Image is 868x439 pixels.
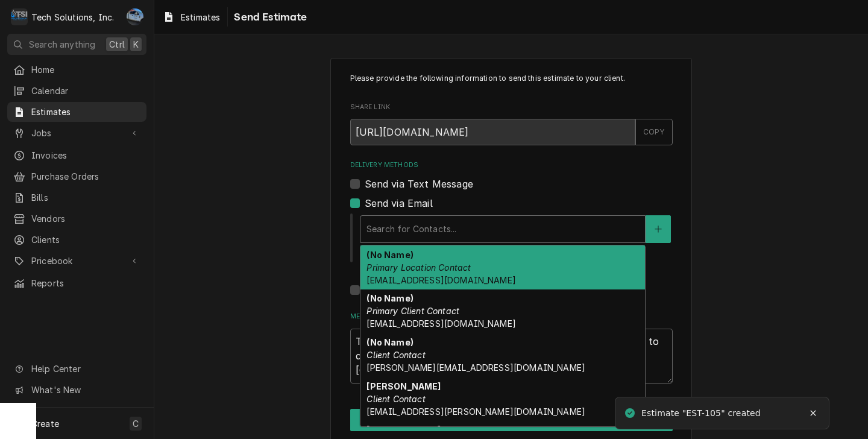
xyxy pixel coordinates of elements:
[350,409,673,431] button: Send
[31,277,140,289] span: Reports
[7,380,146,400] a: Go to What's New
[366,406,585,417] span: [EMAIL_ADDRESS][PERSON_NAME][DOMAIN_NAME]
[31,233,140,246] span: Clients
[31,362,139,375] span: Help Center
[31,106,140,118] span: Estimates
[133,38,139,51] span: K
[350,73,673,384] div: Estimate Send Form
[158,7,225,27] a: Estimates
[7,60,146,80] a: Home
[7,102,146,122] a: Estimates
[31,384,139,396] span: What's New
[31,84,140,97] span: Calendar
[31,127,122,139] span: Jobs
[350,409,673,431] div: Button Group
[7,81,146,101] a: Calendar
[350,103,673,145] div: Share Link
[7,188,146,207] a: Bills
[31,212,140,225] span: Vendors
[31,63,140,76] span: Home
[31,149,140,162] span: Invoices
[7,230,146,250] a: Clients
[350,73,673,84] p: Please provide the following information to send this estimate to your client.
[366,337,413,347] strong: (No Name)
[365,196,433,210] label: Send via Email
[7,209,146,229] a: Vendors
[655,225,662,233] svg: Create New Contact
[350,409,673,431] div: Button Group Row
[181,11,220,24] span: Estimates
[7,123,146,143] a: Go to Jobs
[7,166,146,186] a: Purchase Orders
[366,275,515,285] span: [EMAIL_ADDRESS][DOMAIN_NAME]
[7,145,146,165] a: Invoices
[646,215,671,243] button: Create New Contact
[31,11,114,24] div: Tech Solutions, Inc.
[641,407,763,420] div: Estimate "EST-105" created
[230,9,307,25] span: Send Estimate
[366,350,425,360] em: Client Contact
[7,273,146,293] a: Reports
[350,312,673,321] label: Message to Client
[11,8,28,25] div: T
[11,8,28,25] div: Tech Solutions, Inc.'s Avatar
[350,160,673,170] label: Delivery Methods
[7,359,146,379] a: Go to Help Center
[350,160,673,297] div: Delivery Methods
[109,38,125,51] span: Ctrl
[366,381,441,391] strong: [PERSON_NAME]
[31,418,59,429] span: Create
[31,170,140,183] span: Purchase Orders
[366,293,413,303] strong: (No Name)
[7,251,146,271] a: Go to Pricebook
[350,312,673,383] div: Message to Client
[366,250,413,260] strong: (No Name)
[127,8,143,25] div: JP
[366,262,471,273] em: Primary Location Contact
[133,417,139,430] span: C
[366,394,425,404] em: Client Contact
[29,38,95,51] span: Search anything
[350,103,673,112] label: Share Link
[365,177,473,191] label: Send via Text Message
[366,306,459,316] em: Primary Client Contact
[635,119,673,145] button: COPY
[31,254,122,267] span: Pricebook
[366,318,515,329] span: [EMAIL_ADDRESS][DOMAIN_NAME]
[7,34,146,55] button: Search anythingCtrlK
[350,329,673,384] textarea: Thank you for considering doing business with us! Make sure to click approve and write any questi...
[366,362,585,373] span: [PERSON_NAME][EMAIL_ADDRESS][DOMAIN_NAME]
[31,191,140,204] span: Bills
[366,425,441,435] strong: [PERSON_NAME]
[127,8,143,25] div: Joe Paschal's Avatar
